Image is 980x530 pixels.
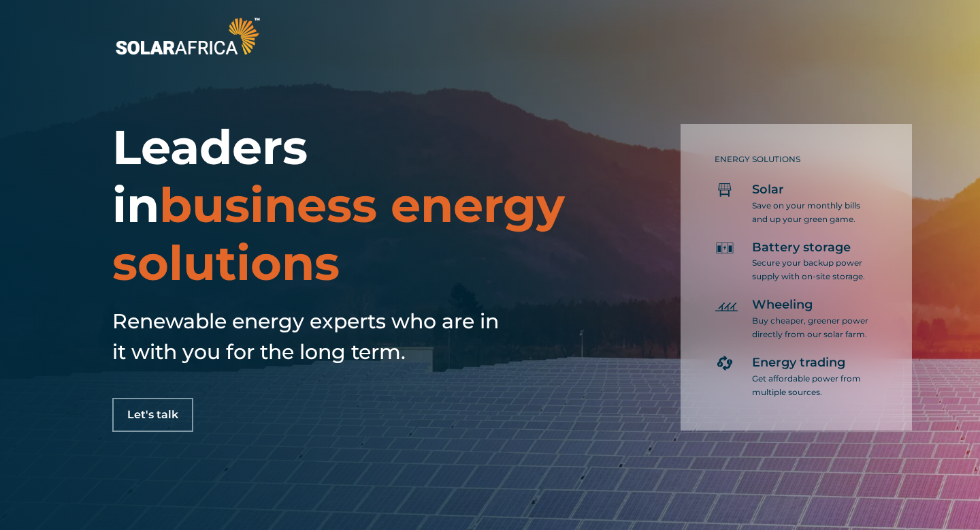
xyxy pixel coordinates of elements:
a: Let's talk [112,398,193,432]
span: Let's talk [127,409,178,420]
h5: ENERGY SOLUTIONS [715,155,871,164]
span: Solar [752,182,784,198]
span: Wheeling [752,297,813,313]
p: Secure your backup power supply with on-site storage. [752,256,871,283]
span: business energy solutions [112,176,565,292]
p: Buy cheaper, greener power directly from our solar farm. [752,314,871,341]
h1: Leaders in [112,119,575,292]
span: Battery storage [752,240,851,256]
h5: Renewable energy experts who are in it with you for the long term. [112,306,507,367]
span: Energy trading [752,355,845,371]
p: Get affordable power from multiple sources. [752,372,871,399]
p: Save on your monthly bills and up your green game. [752,199,871,226]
